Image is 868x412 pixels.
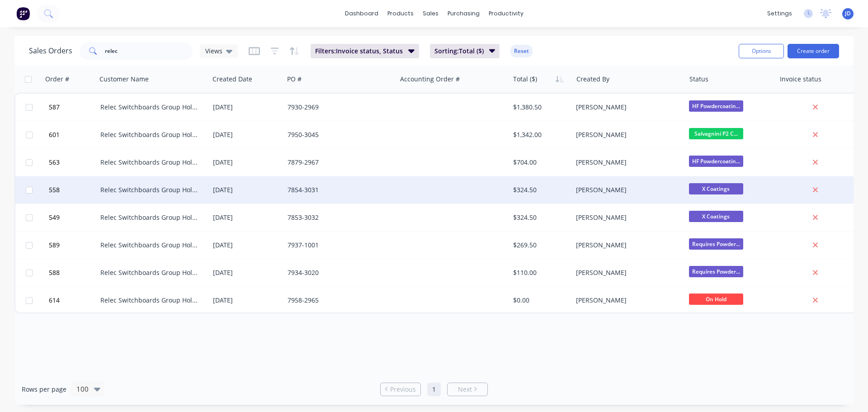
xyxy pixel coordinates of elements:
[49,103,60,112] span: 587
[780,75,821,84] div: Invoice status
[46,149,100,176] button: 563
[576,185,676,194] div: [PERSON_NAME]
[381,385,420,394] a: Previous page
[513,75,537,84] div: Total ($)
[513,296,566,305] div: $0.00
[213,103,280,112] div: [DATE]
[46,94,100,121] button: 587
[377,383,491,396] ul: Pagination
[689,100,743,112] span: HF Powdercoatin...
[213,158,280,167] div: [DATE]
[100,241,201,250] div: Relec Switchboards Group Holdings
[100,268,201,277] div: Relec Switchboards Group Holdings
[340,7,383,20] a: dashboard
[288,296,388,305] div: 7958-2965
[287,75,302,84] div: PO #
[49,130,60,139] span: 601
[689,211,743,222] span: X Coatings
[288,158,388,167] div: 7879-2967
[434,47,484,56] span: Sorting: Total ($)
[418,7,443,20] div: sales
[49,185,60,194] span: 558
[845,9,851,18] span: JD
[46,232,100,259] button: 589
[288,241,388,250] div: 7937-1001
[788,44,839,58] button: Create order
[288,268,388,277] div: 7934-3020
[212,75,252,84] div: Created Date
[576,268,676,277] div: [PERSON_NAME]
[315,47,403,56] span: Filters: Invoice status, Status
[288,185,388,194] div: 7854-3031
[763,7,797,20] div: settings
[400,75,460,84] div: Accounting Order #
[443,7,484,20] div: purchasing
[689,294,743,305] span: On Hold
[16,7,30,20] img: Factory
[689,156,743,167] span: HF Powdercoatin...
[213,185,280,194] div: [DATE]
[576,75,609,84] div: Created By
[689,128,743,139] span: Salvagnini P2 C...
[213,130,280,139] div: [DATE]
[311,44,419,58] button: Filters:Invoice status, Status
[213,241,280,250] div: [DATE]
[46,121,100,148] button: 601
[484,7,528,20] div: productivity
[576,241,676,250] div: [PERSON_NAME]
[288,213,388,222] div: 7853-3032
[105,42,193,60] input: Search...
[46,259,100,286] button: 588
[100,213,201,222] div: Relec Switchboards Group Holdings
[689,75,708,84] div: Status
[513,103,566,112] div: $1,380.50
[390,385,416,394] span: Previous
[383,7,418,20] div: products
[513,130,566,139] div: $1,342.00
[22,385,66,394] span: Rows per page
[49,296,60,305] span: 614
[576,296,676,305] div: [PERSON_NAME]
[576,158,676,167] div: [PERSON_NAME]
[510,45,533,57] button: Reset
[46,176,100,204] button: 558
[513,268,566,277] div: $110.00
[100,130,201,139] div: Relec Switchboards Group Holdings
[29,47,72,55] h1: Sales Orders
[100,296,201,305] div: Relec Switchboards Group Holdings
[49,213,60,222] span: 549
[288,103,388,112] div: 7930-2969
[288,130,388,139] div: 7950-3045
[100,158,201,167] div: Relec Switchboards Group Holdings
[99,75,149,84] div: Customer Name
[45,75,69,84] div: Order #
[689,183,743,194] span: X Coatings
[448,385,487,394] a: Next page
[49,158,60,167] span: 563
[458,385,472,394] span: Next
[513,185,566,194] div: $324.50
[427,383,441,396] a: Page 1 is your current page
[100,103,201,112] div: Relec Switchboards Group Holdings
[100,185,201,194] div: Relec Switchboards Group Holdings
[46,287,100,314] button: 614
[213,296,280,305] div: [DATE]
[513,241,566,250] div: $269.50
[213,213,280,222] div: [DATE]
[213,268,280,277] div: [DATE]
[513,213,566,222] div: $324.50
[513,158,566,167] div: $704.00
[689,266,743,277] span: Requires Powder...
[576,130,676,139] div: [PERSON_NAME]
[205,46,222,56] span: Views
[430,44,500,58] button: Sorting:Total ($)
[689,238,743,250] span: Requires Powder...
[576,213,676,222] div: [PERSON_NAME]
[49,241,60,250] span: 589
[49,268,60,277] span: 588
[46,204,100,231] button: 549
[739,44,784,58] button: Options
[576,103,676,112] div: [PERSON_NAME]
